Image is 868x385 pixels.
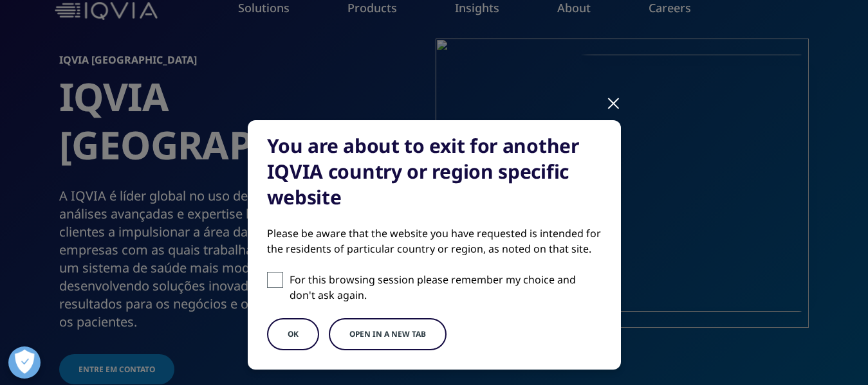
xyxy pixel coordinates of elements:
button: Abrir preferências [8,346,41,379]
p: For this browsing session please remember my choice and don't ask again. [290,272,602,303]
button: Open in a new tab [329,318,447,350]
div: Please be aware that the website you have requested is intended for the residents of particular c... [267,226,602,256]
button: OK [267,318,319,350]
div: You are about to exit for another IQVIA country or region specific website [267,133,602,210]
